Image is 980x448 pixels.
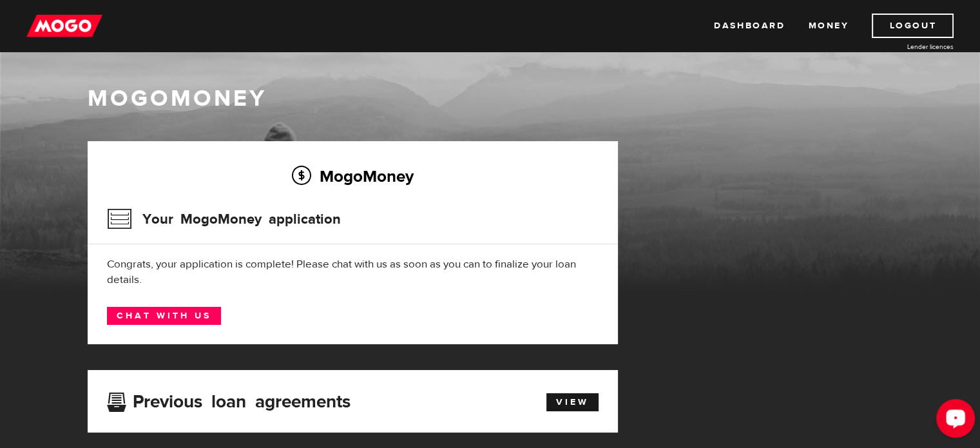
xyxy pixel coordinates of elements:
a: Chat with us [107,307,221,325]
a: Logout [872,14,954,38]
h1: MogoMoney [88,85,893,112]
h3: Your MogoMoney application [107,202,341,236]
a: Dashboard [714,14,785,38]
div: Congrats, your application is complete! Please chat with us as soon as you can to finalize your l... [107,257,599,287]
h2: MogoMoney [107,162,599,190]
iframe: LiveChat chat widget [926,394,980,448]
a: View [546,393,599,411]
h3: Previous loan agreements [107,391,351,408]
a: Lender licences [857,42,954,52]
a: Money [808,14,849,38]
img: mogo_logo-11ee424be714fa7cbb0f0f49df9e16ec.png [26,14,102,38]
